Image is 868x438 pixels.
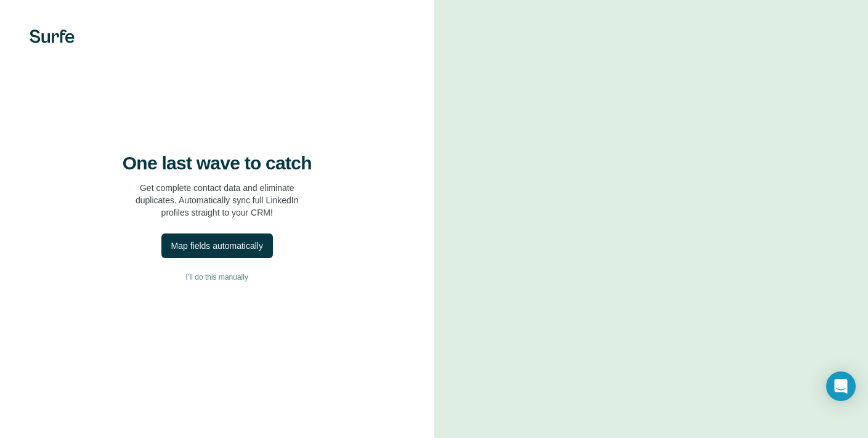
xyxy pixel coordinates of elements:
[136,182,299,219] p: Get complete contact data and eliminate duplicates. Automatically sync full LinkedIn profiles str...
[30,30,75,43] img: Surfe's logo
[123,152,312,174] h4: One last wave to catch
[161,233,273,258] button: Map fields automatically
[826,371,856,401] div: Open Intercom Messenger
[171,240,263,252] div: Map fields automatically
[25,268,410,286] button: I’ll do this manually
[186,272,248,283] span: I’ll do this manually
